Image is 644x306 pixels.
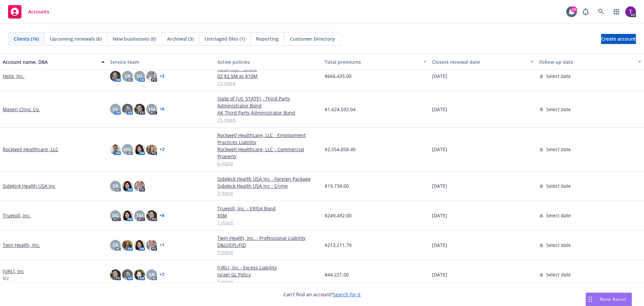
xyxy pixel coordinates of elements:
[290,35,335,42] span: Customer Directory
[217,95,319,109] a: State of [US_STATE] - Third Party Administrator Bond
[322,54,429,70] button: Total premiums
[113,106,118,113] span: SE
[546,106,571,113] span: Select date
[546,182,571,189] span: Select date
[432,212,447,219] span: [DATE]
[134,144,145,155] img: photo
[110,58,212,65] div: Service team
[125,73,130,80] span: SR
[122,210,133,221] img: photo
[432,58,527,65] div: Closest renewal date
[160,273,164,277] a: + 7
[146,210,157,221] img: photo
[601,33,636,45] span: Create account
[122,104,133,115] img: photo
[432,271,447,278] span: [DATE]
[134,181,145,191] img: photo
[217,278,319,285] a: 5 more
[3,146,58,153] a: Rockwell Healthcare, LLC
[325,182,349,189] span: $19,736.00
[160,243,164,247] a: + 1
[217,73,319,80] a: 02 $2.5M xs $10M
[594,5,608,18] a: Search
[546,271,571,278] span: Select date
[217,109,319,116] a: AK Third Party Administrator Bond
[123,146,131,153] span: MQ
[134,240,145,251] img: photo
[610,5,623,18] a: Switch app
[432,106,447,113] span: [DATE]
[149,271,155,278] span: SR
[137,73,143,80] span: KS
[579,5,592,18] a: Report a Bug
[217,212,319,219] a: $5M
[113,35,156,42] span: New businesses (0)
[217,264,319,271] a: [URL], Inc - Excess Liability
[571,6,577,12] div: 19
[586,293,632,306] button: Nova Assist
[432,73,447,80] span: [DATE]
[217,146,319,160] a: Rockwell Healthcare, LLC - Commercial Property
[325,106,356,113] span: $1,624,592.04
[136,212,143,219] span: TM
[3,182,55,189] a: Sidekick Health USA Inc
[217,116,319,123] a: 15 more
[217,189,319,196] a: 3 more
[122,269,133,280] img: photo
[217,132,319,146] a: Rockwell Healthcare, LLC - Employment Practices Liability
[601,34,636,44] a: Create account
[5,2,52,21] a: Accounts
[325,58,419,65] div: Total premiums
[217,160,319,167] a: 6 more
[28,9,49,14] span: Accounts
[134,269,145,280] img: photo
[546,73,571,80] span: Select date
[217,58,319,65] div: Active policies
[432,182,447,189] span: [DATE]
[432,242,447,249] span: [DATE]
[217,80,319,87] a: 13 more
[256,35,279,42] span: Reporting
[134,104,145,115] img: photo
[205,35,245,42] span: Untriaged files (1)
[167,35,194,42] span: Archived (3)
[110,269,121,280] img: photo
[110,71,121,82] img: photo
[217,175,319,182] a: Sidekick Health USA Inc - Foreign Package
[113,182,118,189] span: SR
[539,58,634,65] div: Follow up date
[537,54,644,70] button: Follow up date
[546,242,571,249] span: Select date
[217,182,319,189] a: Sidekick Health USA Inc - Crime
[110,144,121,155] img: photo
[546,212,571,219] span: Select date
[546,146,571,153] span: Select date
[325,212,352,219] span: $249,492.00
[325,271,349,278] span: $44,221.00
[625,6,636,17] img: photo
[3,106,40,113] a: Maven Clinic Co.
[146,71,157,82] img: photo
[3,275,9,282] span: Viz
[122,181,133,191] img: photo
[146,240,157,251] img: photo
[586,293,594,306] div: Drag to move
[146,144,157,155] img: photo
[113,242,118,249] span: SR
[600,296,626,302] span: Nova Assist
[217,249,319,256] a: 9 more
[217,219,319,226] a: 1 more
[50,35,102,42] span: Upcoming renewals (6)
[148,106,155,113] span: TM
[112,212,119,219] span: DG
[432,146,447,153] span: [DATE]
[325,73,352,80] span: $666,435.00
[217,271,319,278] a: Israel GL Policy
[217,234,319,242] a: Twin Health, Inc. - Professional Liability
[122,240,133,251] img: photo
[160,107,164,111] a: + 6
